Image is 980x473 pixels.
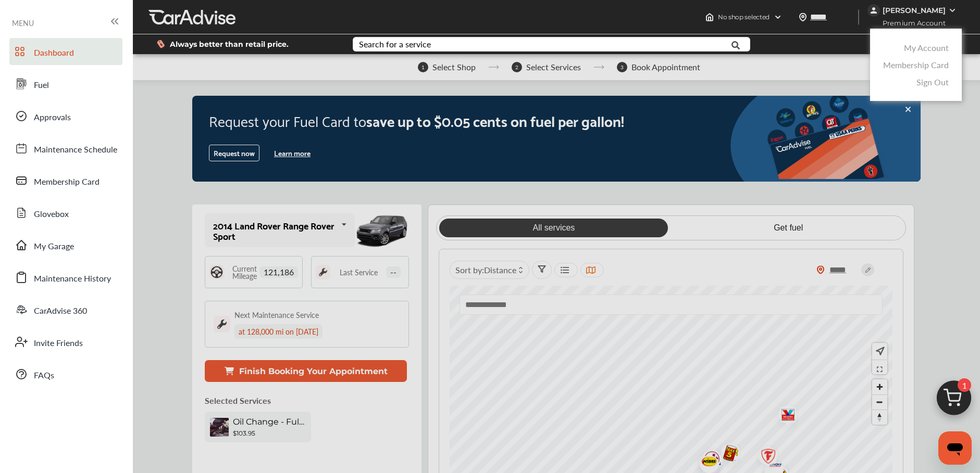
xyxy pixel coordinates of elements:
[34,175,100,189] span: Membership Card
[157,40,165,48] img: dollor_label_vector.a70140d1.svg
[9,232,122,259] a: My Garage
[9,135,122,162] a: Maintenance Schedule
[34,337,83,350] span: Invite Friends
[904,42,949,54] a: My Account
[929,376,979,426] img: cart_icon.3d0951e8.svg
[9,296,122,323] a: CarAdvise 360
[34,46,74,60] span: Dashboard
[9,167,122,194] a: Membership Card
[9,199,122,226] a: Glovebox
[9,361,122,388] a: FAQs
[34,369,54,382] span: FAQs
[34,304,87,318] span: CarAdvise 360
[34,143,117,157] span: Maintenance Schedule
[34,79,49,92] span: Fuel
[170,41,289,48] span: Always better than retail price.
[34,111,71,124] span: Approvals
[938,431,972,465] iframe: Button to launch messaging window
[916,76,949,88] a: Sign Out
[34,240,74,253] span: My Garage
[359,40,431,48] div: Search for a service
[9,103,122,130] a: Approvals
[34,272,111,286] span: Maintenance History
[958,378,971,392] span: 1
[9,38,122,65] a: Dashboard
[883,59,949,71] a: Membership Card
[12,19,34,27] span: MENU
[9,328,122,355] a: Invite Friends
[9,70,122,97] a: Fuel
[9,264,122,291] a: Maintenance History
[34,208,69,221] span: Glovebox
